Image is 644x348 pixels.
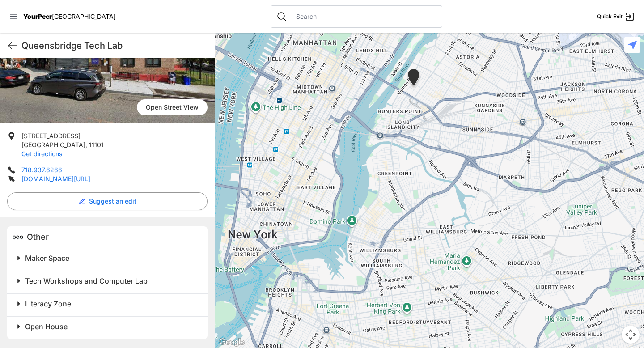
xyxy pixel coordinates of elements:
[21,39,208,52] h1: Queensbridge Tech Lab
[291,12,436,21] input: Search
[217,336,246,348] a: Open this area in Google Maps (opens a new window)
[27,232,49,242] span: Other
[21,150,62,157] a: Get directions
[23,14,116,19] a: YourPeer[GEOGRAPHIC_DATA]
[21,132,80,140] span: [STREET_ADDRESS]
[25,254,69,263] span: Maker Space
[23,13,52,20] span: YourPeer
[21,141,85,149] span: [GEOGRAPHIC_DATA]
[597,11,635,22] a: Quick Exit
[85,141,87,149] span: ,
[137,99,208,115] a: Open Street View
[217,336,246,348] img: Google
[89,141,104,149] span: 11101
[622,326,640,344] button: Map camera controls
[89,197,136,206] span: Suggest an edit
[25,299,71,308] span: Literacy Zone
[25,322,68,331] span: Open House
[25,276,148,285] span: Tech Workshops and Computer Lab
[597,13,623,20] span: Quick Exit
[21,166,62,174] a: 718.937.6266
[7,192,208,210] button: Suggest an edit
[21,175,90,182] a: [DOMAIN_NAME][URL]
[52,13,116,20] span: [GEOGRAPHIC_DATA]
